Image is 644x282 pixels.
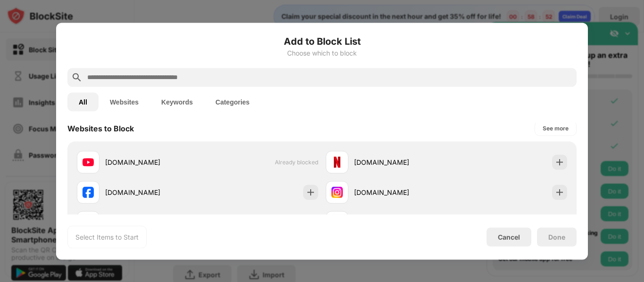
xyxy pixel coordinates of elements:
button: Categories [204,92,261,111]
div: [DOMAIN_NAME] [354,187,446,197]
div: Cancel [498,233,520,241]
div: Done [548,233,565,241]
button: Websites [99,92,150,111]
button: Keywords [150,92,204,111]
img: favicons [83,156,94,168]
img: favicons [83,186,94,198]
span: Already blocked [275,159,318,166]
div: See more [543,123,569,133]
div: [DOMAIN_NAME] [105,187,198,197]
div: [DOMAIN_NAME] [354,157,446,167]
h6: Add to Block List [67,34,577,48]
div: Websites to Block [67,123,134,133]
img: favicons [331,156,343,168]
div: Choose which to block [67,49,577,56]
button: All [67,92,99,111]
div: Select Items to Start [75,232,139,242]
div: [DOMAIN_NAME] [105,157,198,167]
img: favicons [331,186,343,198]
img: search.svg [71,72,83,83]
